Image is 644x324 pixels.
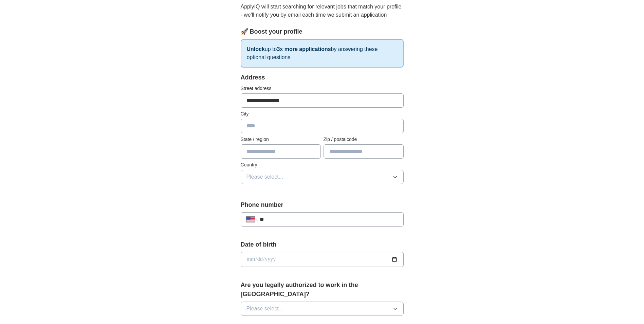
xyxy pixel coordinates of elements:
label: Street address [241,85,404,92]
div: Address [241,73,404,82]
strong: 3x more applications [277,46,331,52]
label: State / region [241,136,321,143]
label: Are you legally authorized to work in the [GEOGRAPHIC_DATA]? [241,281,404,299]
strong: Unlock [247,46,265,52]
button: Please select... [241,302,404,316]
span: Please select... [246,305,283,313]
p: up to by answering these optional questions [241,39,404,68]
button: Please select... [241,170,404,184]
div: 🚀 Boost your profile [241,27,404,36]
label: City [241,110,404,118]
span: Please select... [246,173,283,181]
p: ApplyIQ will start searching for relevant jobs that match your profile - we'll notify you by emai... [241,3,404,19]
label: Zip / postalcode [324,136,404,143]
label: Country [241,161,404,168]
label: Phone number [241,200,404,210]
label: Date of birth [241,240,404,249]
